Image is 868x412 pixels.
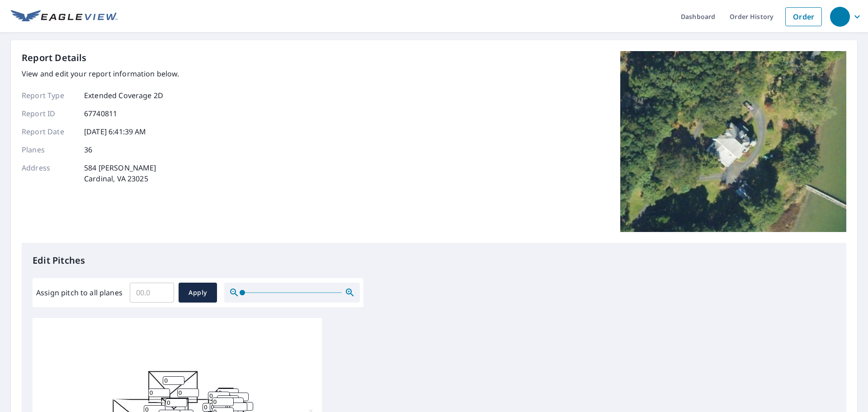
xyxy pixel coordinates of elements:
p: [DATE] 6:41:39 AM [84,126,146,137]
p: Report Type [22,90,76,101]
p: Report ID [22,108,76,119]
p: 67740811 [84,108,117,119]
p: 36 [84,144,92,155]
p: Edit Pitches [33,254,835,267]
p: 584 [PERSON_NAME] Cardinal, VA 23025 [84,162,156,184]
a: Order [785,7,822,26]
p: Report Date [22,126,76,137]
p: Extended Coverage 2D [84,90,163,101]
span: Apply [186,287,210,298]
input: 00.0 [130,280,174,305]
p: Address [22,162,76,184]
img: EV Logo [11,10,118,24]
p: View and edit your report information below. [22,68,179,79]
img: Top image [620,51,846,232]
p: Report Details [22,51,87,65]
label: Assign pitch to all planes [36,287,123,298]
p: Planes [22,144,76,155]
button: Apply [179,283,217,303]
